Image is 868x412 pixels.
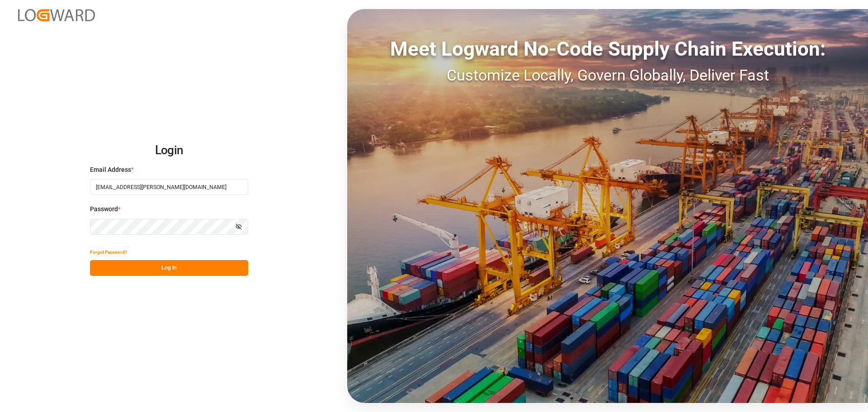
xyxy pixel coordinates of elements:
[90,136,248,165] h2: Login
[347,34,868,64] div: Meet Logward No-Code Supply Chain Execution:
[18,9,95,21] img: Logward_new_orange.png
[90,260,248,276] button: Log In
[90,179,248,195] input: Enter your email
[90,204,118,214] span: Password
[90,165,131,175] span: Email Address
[347,64,868,87] div: Customize Locally, Govern Globally, Deliver Fast
[90,244,127,260] button: Forgot Password?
